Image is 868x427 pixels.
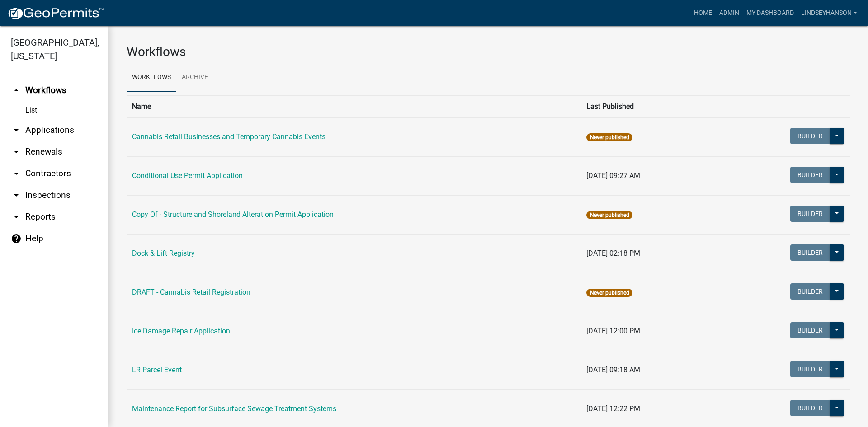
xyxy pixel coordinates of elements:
[790,244,830,261] button: Builder
[132,171,243,180] a: Conditional Use Permit Application
[132,249,195,258] a: Dock & Lift Registry
[716,5,743,22] a: Admin
[743,5,797,22] a: My Dashboard
[790,283,830,300] button: Builder
[132,132,325,141] a: Cannabis Retail Businesses and Temporary Cannabis Events
[586,133,632,141] span: Never published
[586,211,632,219] span: Never published
[132,404,336,413] a: Maintenance Report for Subsurface Sewage Treatment Systems
[132,327,230,335] a: Ice Damage Repair Application
[11,146,22,157] i: arrow_drop_down
[176,63,213,92] a: Archive
[127,63,176,92] a: Workflows
[132,288,250,296] a: DRAFT - Cannabis Retail Registration
[132,210,334,219] a: Copy Of - Structure and Shoreland Alteration Permit Application
[586,171,640,180] span: [DATE] 09:27 AM
[11,211,22,222] i: arrow_drop_down
[581,95,714,117] th: Last Published
[586,366,640,374] span: [DATE] 09:18 AM
[790,322,830,338] button: Builder
[790,361,830,377] button: Builder
[132,366,182,374] a: LR Parcel Event
[586,327,640,335] span: [DATE] 12:00 PM
[586,249,640,258] span: [DATE] 02:18 PM
[790,128,830,144] button: Builder
[11,233,22,244] i: help
[11,168,22,179] i: arrow_drop_down
[11,125,22,136] i: arrow_drop_down
[790,206,830,222] button: Builder
[797,5,861,22] a: Lindseyhanson
[127,44,850,60] h3: Workflows
[790,167,830,183] button: Builder
[586,289,632,297] span: Never published
[127,95,581,117] th: Name
[11,85,22,96] i: arrow_drop_up
[11,190,22,201] i: arrow_drop_down
[790,400,830,416] button: Builder
[690,5,716,22] a: Home
[586,404,640,413] span: [DATE] 12:22 PM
